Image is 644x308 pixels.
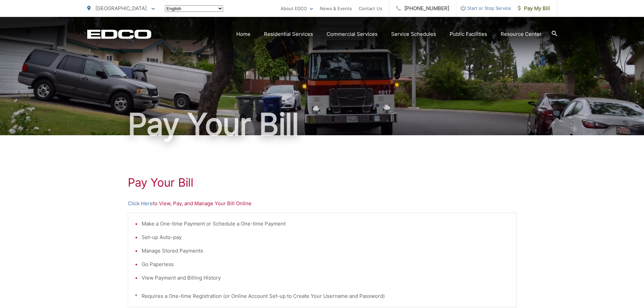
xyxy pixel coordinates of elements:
[142,260,509,268] li: Go Paperless
[95,5,147,11] span: [GEOGRAPHIC_DATA]
[87,29,151,39] a: EDCD logo. Return to the homepage.
[236,30,251,38] a: Home
[135,292,509,300] p: * Requires a One-time Registration (or Online Account Set-up to Create Your Username and Password)
[391,30,436,38] a: Service Schedules
[142,220,509,228] li: Make a One-time Payment or Schedule a One-time Payment
[142,233,509,241] li: Set-up Auto-pay
[320,4,352,13] a: News & Events
[128,199,517,208] p: to View, Pay, and Manage Your Bill Online
[264,30,313,38] a: Residential Services
[450,30,487,38] a: Public Facilities
[142,274,509,282] li: View Payment and Billing History
[501,30,542,38] a: Resource Center
[142,247,509,255] li: Manage Stored Payments
[87,108,557,141] h1: Pay Your Bill
[281,4,313,13] a: About EDCO
[128,199,153,208] a: Click Here
[518,4,550,13] span: Pay My Bill
[165,5,223,12] select: Select a language
[128,176,517,189] h1: Pay Your Bill
[327,30,378,38] a: Commercial Services
[359,4,382,13] a: Contact Us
